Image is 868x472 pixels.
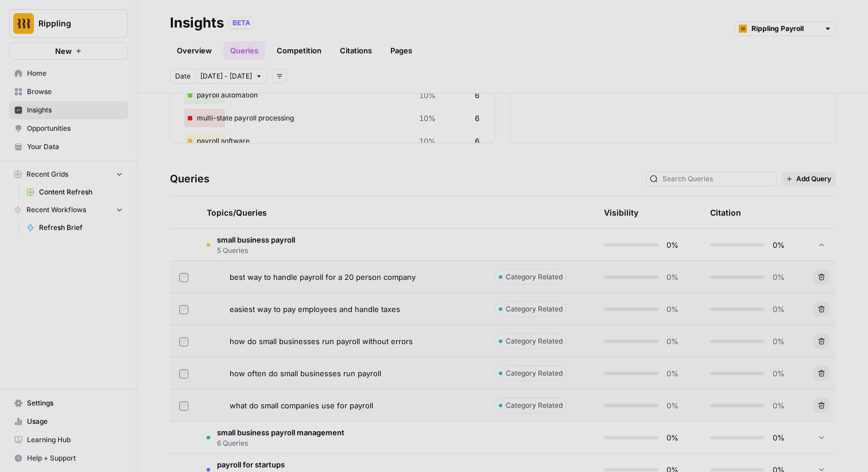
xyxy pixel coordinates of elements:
a: Settings [9,394,128,412]
span: 0% [772,432,785,443]
span: 0% [772,368,785,379]
span: 5 Queries [217,245,295,256]
button: Help + Support [9,449,128,467]
a: Content Refresh [21,183,128,201]
span: 0% [665,432,679,443]
span: 0% [772,400,785,411]
a: Citations [333,41,379,60]
span: what do small companies use for payroll [230,400,373,411]
span: Opportunities [27,123,123,134]
span: Settings [27,398,123,408]
span: Recent Workflows [26,205,86,215]
span: 0% [772,239,785,251]
span: 0% [665,400,679,411]
span: 0% [665,303,679,315]
a: Competition [270,41,328,60]
div: multi-state payroll processing [184,109,482,127]
span: Category Related [506,272,563,282]
span: Category Related [506,336,563,346]
h3: Queries [170,171,210,187]
span: 0% [665,239,679,251]
span: 0% [665,271,679,283]
span: 0% [772,303,785,315]
button: Recent Workflows [9,201,128,219]
span: Recent Grids [26,169,68,180]
a: Refresh Brief [21,219,128,237]
div: payroll automation [184,86,482,104]
input: Search Queries [662,173,773,185]
span: Date [175,71,191,81]
span: 6 [475,112,479,124]
button: Workspace: Rippling [9,9,128,38]
span: how often do small businesses run payroll [230,368,381,379]
span: best way to handle payroll for a 20 person company [230,271,416,283]
span: payroll for startups [217,459,285,470]
span: Home [27,68,123,79]
span: Help + Support [27,453,123,463]
a: Pages [383,41,419,60]
a: Queries [223,41,265,60]
span: Category Related [506,368,563,379]
div: Insights [170,14,224,32]
div: Topics/Queries [207,197,476,228]
span: New [55,45,72,57]
span: 0% [772,336,785,347]
button: New [9,42,128,60]
span: Rippling [38,18,108,29]
span: Category Related [506,400,563,411]
span: Learning Hub [27,435,123,445]
span: 6 [475,135,479,147]
button: [DATE] - [DATE] [195,69,268,84]
div: BETA [228,17,254,29]
span: [DATE] - [DATE] [200,71,252,81]
span: 0% [665,368,679,379]
span: 6 [475,89,479,101]
span: 0% [665,336,679,347]
span: 6 Queries [217,438,344,448]
span: Refresh Brief [39,223,123,233]
a: Your Data [9,138,128,156]
span: 10% [419,112,436,124]
div: Visibility [604,207,638,219]
span: 10% [419,135,436,147]
span: easiest way to pay employees and handle taxes [230,303,400,315]
div: Citation [710,197,741,228]
img: Rippling Logo [13,13,34,34]
span: Add Query [796,174,831,184]
span: how do small businesses run payroll without errors [230,336,413,347]
span: Content Refresh [39,187,123,197]
input: Rippling Payroll [751,23,819,34]
a: Browse [9,83,128,101]
a: Insights [9,101,128,119]
div: payroll software [184,132,482,150]
span: Category Related [506,304,563,314]
a: Home [9,64,128,83]
a: Overview [170,41,219,60]
span: 0% [772,271,785,283]
span: Browse [27,87,123,97]
span: Insights [27,105,123,115]
span: Usage [27,416,123,427]
span: small business payroll management [217,427,344,438]
button: Add Query [781,171,836,186]
button: Recent Grids [9,166,128,183]
span: 10% [419,89,436,101]
a: Opportunities [9,119,128,138]
a: Usage [9,412,128,431]
span: small business payroll [217,234,295,245]
span: Your Data [27,142,123,152]
a: Learning Hub [9,431,128,449]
